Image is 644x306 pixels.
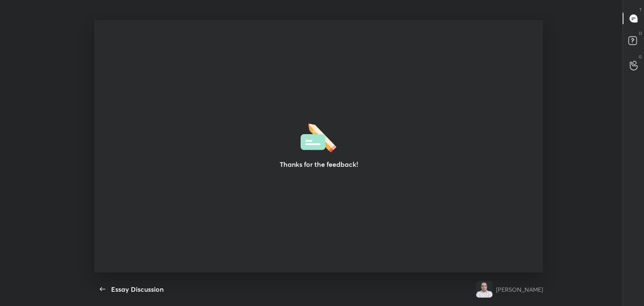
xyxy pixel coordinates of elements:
p: G [639,54,642,60]
img: feedbackThanks.36dea665.svg [301,121,337,153]
h3: Thanks for the feedback! [279,159,358,169]
img: 10454e960db341398da5bb4c79ecce7c.png [476,281,493,298]
p: D [639,30,642,36]
p: T [639,7,642,13]
div: Essay Discussion [111,284,164,294]
div: [PERSON_NAME] [496,285,543,294]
